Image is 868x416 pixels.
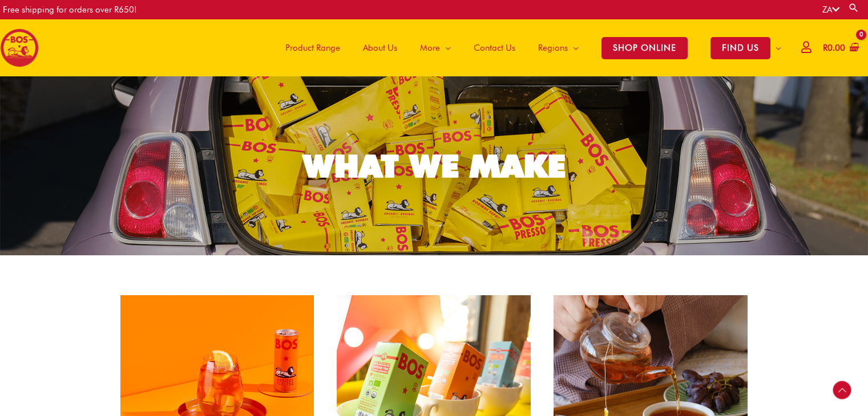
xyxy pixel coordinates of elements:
[274,19,352,76] a: Product Range
[462,19,527,76] a: Contact Us
[474,31,515,65] span: Contact Us
[823,43,827,53] span: R
[590,19,699,76] a: SHOP ONLINE
[420,31,440,65] span: More
[265,19,793,76] nav: Site Navigation
[352,19,409,76] a: About Us
[303,150,566,182] div: WHAT WE MAKE
[285,31,340,65] span: Product Range
[823,43,845,53] bdi: 0.00
[538,31,568,65] span: Regions
[822,5,839,15] a: ZA
[409,19,462,76] a: More
[363,31,397,65] span: About Us
[527,19,590,76] a: Regions
[848,2,859,13] a: Search button
[710,37,770,59] span: FIND US
[821,35,859,61] a: View Shopping Cart, empty
[601,37,688,59] span: SHOP ONLINE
